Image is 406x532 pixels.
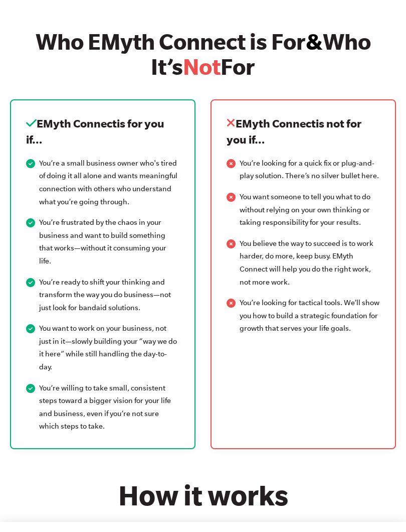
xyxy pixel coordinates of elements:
[227,247,380,299] li: You believe the way to succeed is to work harder, do more, keep busy. EMyth Connect will help you...
[26,392,179,443] li: You’re willing to take small, consistent steps toward a bigger vision for your life and business,...
[60,489,346,521] h2: How it works
[26,127,164,155] strong: is for you if…
[26,332,179,383] li: You want to work on your business, not just in it—slowly building your “way we do it here” while ...
[227,125,380,157] h3: EMyth Connect
[356,484,406,532] iframe: Chat Widget
[227,201,380,239] li: You want someone to tell you what to do without relying on your own thinking or taking responsibi...
[26,167,179,218] li: You’re a small business owner who's tired of doing it all alone and wants meaningful connection w...
[26,125,179,157] h3: EMyth Connect
[26,286,179,325] li: You’re ready to shift your thinking and transform the way you do business—not just look for banda...
[227,167,380,193] li: You’re looking for a quick fix or plug-and-play solution. There’s no silver bullet here.
[306,39,323,64] span: &
[227,307,380,345] li: You’re looking for tactical tools. We’ll show you how to build a strategic foundation for growth ...
[227,127,361,155] strong: is not for you if…
[26,226,179,278] li: You’re frustrated by the chaos in your business and want to build something that works—without it...
[183,64,221,89] em: Not
[10,39,396,90] h2: Who EMyth Connect is For Who It’s For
